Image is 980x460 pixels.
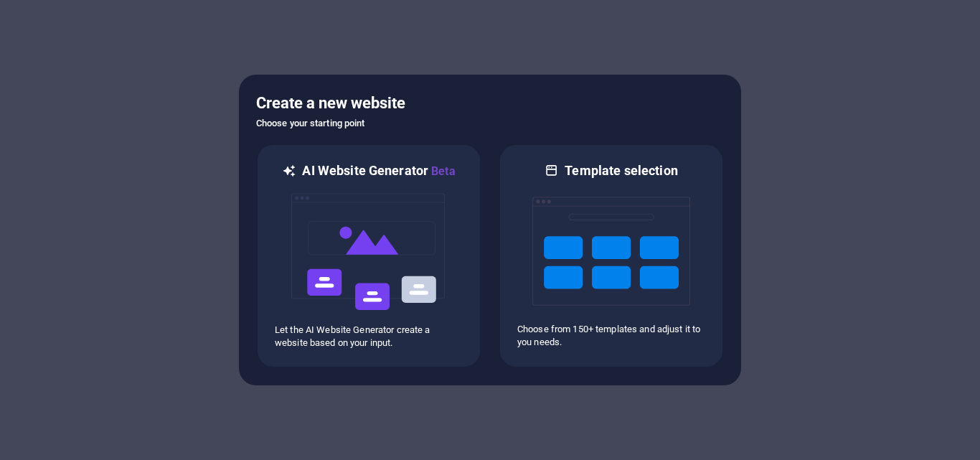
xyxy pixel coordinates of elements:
[499,144,724,368] div: Template selectionChoose from 150+ templates and adjust it to you needs.
[428,164,456,178] span: Beta
[256,144,481,368] div: AI Website GeneratorBetaaiLet the AI Website Generator create a website based on your input.
[290,180,448,324] img: ai
[302,162,455,180] h6: AI Website Generator
[256,115,724,132] h6: Choose your starting point
[565,162,677,179] h6: Template selection
[256,92,724,115] h5: Create a new website
[517,323,705,349] p: Choose from 150+ templates and adjust it to you needs.
[275,324,463,349] p: Let the AI Website Generator create a website based on your input.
